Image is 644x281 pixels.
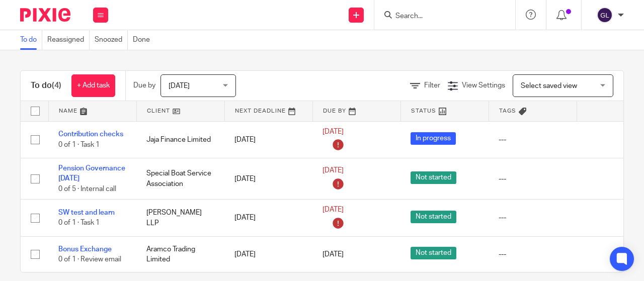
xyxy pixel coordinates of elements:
[224,158,312,200] td: [DATE]
[20,8,70,22] img: Pixie
[224,121,312,158] td: [DATE]
[136,236,224,272] td: Aramco Trading Limited
[224,200,312,237] td: [DATE]
[58,246,112,253] a: Bonus Exchange
[133,30,155,50] a: Done
[499,249,567,259] div: ---
[411,247,456,259] span: Not started
[394,12,485,21] input: Search
[499,213,567,223] div: ---
[169,82,190,89] span: [DATE]
[323,128,344,135] span: [DATE]
[411,171,456,184] span: Not started
[323,167,344,174] span: [DATE]
[95,30,128,50] a: Snoozed
[58,131,123,138] a: Contribution checks
[136,200,224,237] td: [PERSON_NAME] LLP
[58,185,116,193] span: 0 of 5 · Internal call
[58,220,100,227] span: 0 of 1 · Task 1
[499,108,516,114] span: Tags
[31,80,61,91] h1: To do
[133,80,155,90] p: Due by
[224,236,312,272] td: [DATE]
[411,211,456,223] span: Not started
[462,82,505,89] span: View Settings
[47,30,90,50] a: Reassigned
[499,135,567,145] div: ---
[499,174,567,184] div: ---
[136,158,224,200] td: Special Boat Service Association
[52,81,61,89] span: (4)
[323,207,344,214] span: [DATE]
[58,141,100,148] span: 0 of 1 · Task 1
[424,82,440,89] span: Filter
[58,209,115,216] a: SW test and learn
[521,82,577,89] span: Select saved view
[136,121,224,158] td: Jaja Finance Limited
[20,30,42,50] a: To do
[71,74,115,97] a: + Add task
[58,256,121,263] span: 0 of 1 · Review email
[597,7,613,23] img: svg%3E
[411,132,456,145] span: In progress
[323,251,344,258] span: [DATE]
[58,165,125,182] a: Pension Governance [DATE]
